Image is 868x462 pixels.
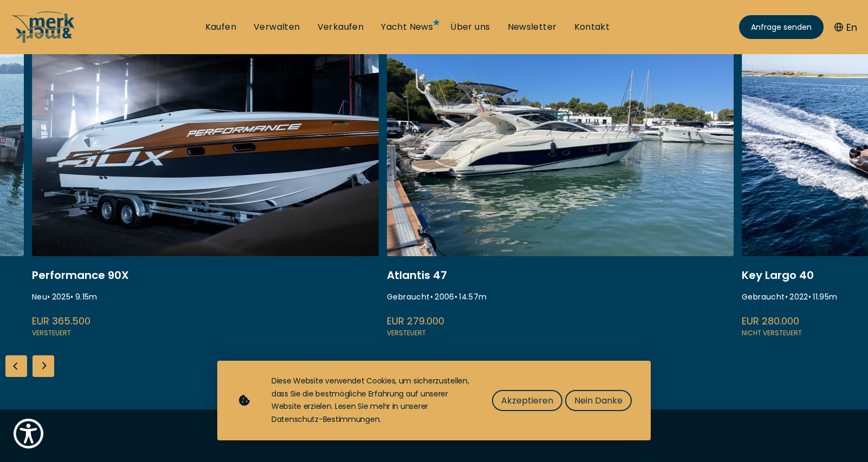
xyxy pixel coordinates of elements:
a: Verkaufen [318,21,364,33]
button: En [834,20,857,35]
div: Next slide [33,355,54,377]
span: Akzeptieren [501,394,553,407]
button: Akzeptieren [492,390,562,411]
a: Anfrage senden [739,15,824,39]
button: Nein Danke [565,390,632,411]
button: Show Accessibility Preferences [11,416,46,451]
a: Verwalten [254,21,300,33]
span: Nein Danke [574,394,623,407]
div: Diese Website verwendet Cookies, um sicherzustellen, dass Sie die bestmögliche Erfahrung auf unse... [271,375,470,426]
a: Datenschutz-Bestimmungen [271,414,379,425]
a: Kontakt [574,21,610,33]
div: Previous slide [5,355,27,377]
a: Yacht News [381,21,433,33]
span: Anfrage senden [751,22,812,33]
a: Über uns [450,21,490,33]
a: Kaufen [205,21,236,33]
a: Newsletter [508,21,557,33]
